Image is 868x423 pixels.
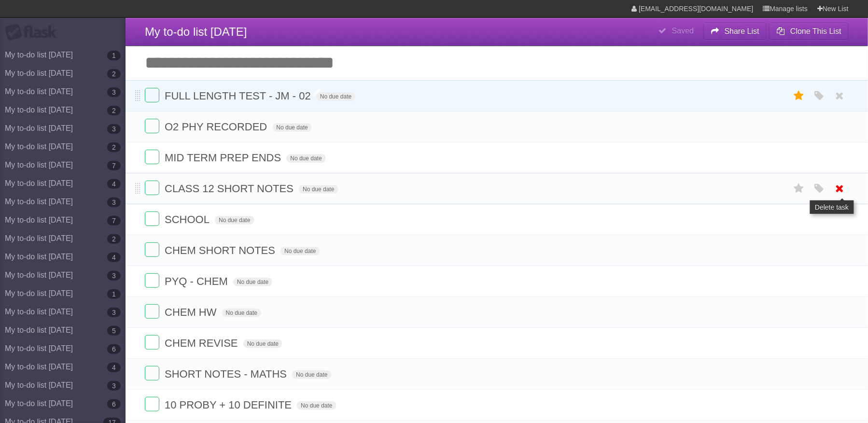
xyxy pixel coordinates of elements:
span: My to-do list [DATE] [145,25,247,38]
span: O2 PHY RECORDED [165,121,269,133]
b: 3 [107,308,121,317]
b: 6 [107,344,121,354]
b: 1 [107,51,121,60]
span: CLASS 12 SHORT NOTES [165,183,296,195]
b: 3 [107,381,121,391]
label: Done [145,335,159,350]
span: No due date [215,216,254,225]
label: Star task [790,181,808,197]
span: FULL LENGTH TEST - JM - 02 [165,90,313,102]
span: No due date [280,247,320,255]
label: Done [145,211,159,226]
b: 4 [107,179,121,189]
b: 3 [107,124,121,134]
span: PYQ - CHEM [165,275,230,287]
b: 2 [107,69,121,79]
b: 7 [107,161,121,170]
label: Done [145,88,159,102]
span: No due date [292,370,331,379]
span: No due date [286,154,325,163]
label: Done [145,366,159,381]
label: Done [145,150,159,164]
b: 3 [107,87,121,97]
span: No due date [273,123,312,132]
span: No due date [299,185,338,194]
button: Share List [703,23,767,40]
span: No due date [233,278,272,286]
span: CHEM REVISE [165,337,240,349]
b: Saved [672,27,694,35]
b: 5 [107,326,121,336]
b: 7 [107,216,121,226]
label: Done [145,397,159,411]
b: 3 [107,271,121,281]
b: Clone This List [790,27,841,35]
span: CHEM HW [165,306,219,318]
b: 2 [107,142,121,152]
b: 3 [107,197,121,207]
label: Star task [790,88,808,104]
b: 2 [107,234,121,244]
b: 6 [107,399,121,409]
span: No due date [316,92,355,101]
span: No due date [297,401,336,410]
label: Done [145,119,159,133]
label: Done [145,242,159,257]
label: Done [145,304,159,319]
b: 1 [107,289,121,299]
div: Flask [5,24,63,41]
span: MID TERM PREP ENDS [165,152,283,164]
label: Done [145,273,159,288]
span: No due date [222,309,261,317]
b: 4 [107,363,121,372]
b: 4 [107,253,121,262]
b: Share List [725,27,759,35]
b: 2 [107,106,121,115]
span: 10 PROBY + 10 DEFINITE [165,399,294,411]
span: CHEM SHORT NOTES [165,244,278,256]
span: SCHOOL [165,213,212,226]
span: SHORT NOTES - MATHS [165,368,289,380]
span: No due date [243,339,282,348]
button: Clone This List [769,23,849,40]
label: Done [145,181,159,195]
